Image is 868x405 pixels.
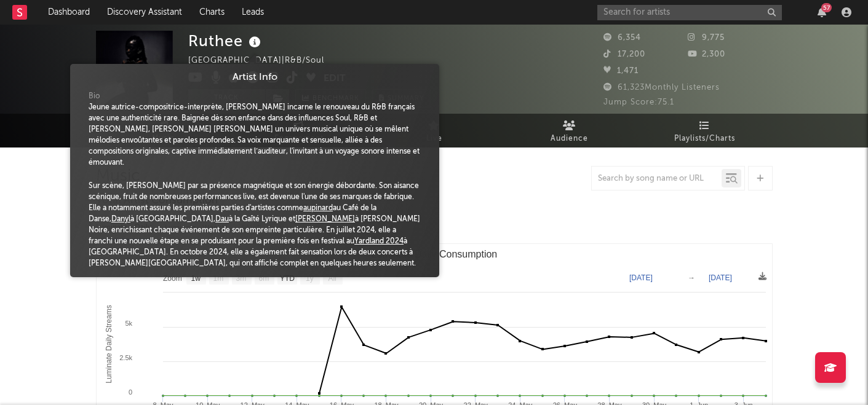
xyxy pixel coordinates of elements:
[163,274,182,283] text: Zoom
[688,34,725,42] span: 9,775
[89,102,421,168] div: Jeune autrice-compositrice-interprète, [PERSON_NAME] incarne le renouveau du R&B français avec un...
[213,274,223,283] text: 1m
[188,53,338,68] div: [GEOGRAPHIC_DATA] | R&B/Soul
[328,274,336,283] text: All
[603,67,639,75] span: 1,471
[125,320,132,327] text: 5k
[279,274,294,283] text: YTD
[818,7,826,17] button: 57
[637,114,773,147] a: Playlists/Charts
[105,305,113,383] text: Luminate Daily Streams
[188,31,264,51] div: Ruthee
[603,84,720,92] span: 61,323 Monthly Listeners
[603,98,674,106] span: Jump Score: 75.1
[303,205,333,212] a: aupinard
[603,50,645,58] span: 17,200
[688,50,725,58] span: 2,300
[306,274,314,283] text: 1y
[592,174,722,184] input: Search by song name or URL
[89,181,421,269] div: Sur scène, [PERSON_NAME] par sa présence magnétique et son énergie débordante. Son aisance scéniq...
[551,132,588,146] span: Audience
[295,216,355,223] a: [PERSON_NAME]
[119,354,132,361] text: 2.5k
[674,132,735,146] span: Playlists/Charts
[215,216,229,223] a: Dau
[371,249,497,259] text: Luminate Daily Consumption
[688,273,695,282] text: →
[236,274,246,283] text: 3m
[629,273,653,282] text: [DATE]
[89,91,100,102] span: Bio
[128,388,132,396] text: 0
[258,274,269,283] text: 6m
[603,34,641,42] span: 6,354
[111,216,130,223] a: Danyl
[79,70,430,85] div: Artist Info
[191,274,201,283] text: 1w
[354,238,404,245] a: Yardland 2024
[821,3,832,12] div: 57
[597,5,782,20] input: Search for artists
[502,114,637,147] a: Audience
[709,273,732,282] text: [DATE]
